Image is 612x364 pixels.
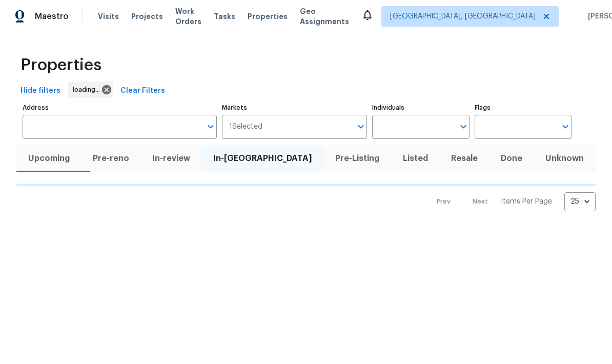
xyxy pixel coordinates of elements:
[116,82,169,100] button: Clear Filters
[222,105,368,111] label: Markets
[372,105,469,111] label: Individuals
[501,196,552,207] p: Items Per Page
[147,151,195,166] span: In-review
[397,151,433,166] span: Listed
[300,6,349,27] span: Geo Assignments
[87,151,134,166] span: Pre-reno
[558,119,573,134] button: Open
[540,151,589,166] span: Unknown
[21,60,101,70] span: Properties
[475,105,572,111] label: Flags
[248,11,288,22] span: Properties
[390,11,536,22] span: [GEOGRAPHIC_DATA], [GEOGRAPHIC_DATA]
[496,151,528,166] span: Done
[120,85,165,97] span: Clear Filters
[445,151,483,166] span: Resale
[35,11,69,22] span: Maestro
[68,82,113,98] div: loading...
[131,11,163,22] span: Projects
[73,85,104,95] span: loading...
[229,123,262,131] span: 1 Selected
[203,119,218,134] button: Open
[456,119,471,134] button: Open
[214,13,235,20] span: Tasks
[564,188,596,215] div: 25
[175,6,201,27] span: Work Orders
[21,85,60,97] span: Hide filters
[354,119,368,134] button: Open
[23,151,75,166] span: Upcoming
[16,82,65,100] button: Hide filters
[208,151,318,166] span: In-[GEOGRAPHIC_DATA]
[98,11,119,22] span: Visits
[23,105,217,111] label: Address
[427,192,596,211] nav: Pagination Navigation
[330,151,385,166] span: Pre-Listing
